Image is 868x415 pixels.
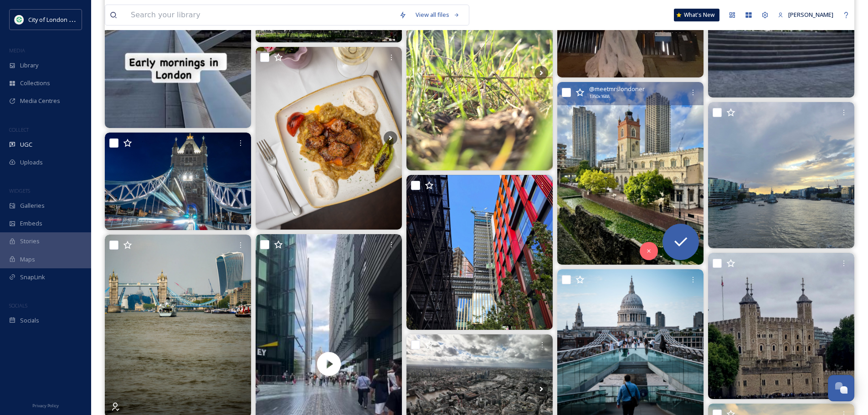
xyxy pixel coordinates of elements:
[773,6,838,24] a: [PERSON_NAME]
[708,253,854,399] img: 18075584519010873.webp
[15,15,24,24] img: 354633849_641918134643224_7365946917959491822_n.jpg
[557,82,704,265] img: Almost 2,000 years of history in one image. Here’s hoping the rain holds off for this evening’s p...
[20,201,45,210] span: Galleries
[9,126,29,133] span: COLLECT
[411,6,464,24] a: View all files
[20,79,50,87] span: Collections
[788,10,833,19] span: [PERSON_NAME]
[589,93,610,100] span: 1350 x 1688
[20,237,40,246] span: Stories
[406,175,553,330] img: #broadgate the amount of building work going on here is insane
[20,97,60,105] span: Media Centres
[20,140,32,149] span: UGC
[9,187,30,194] span: WIDGETS
[9,47,25,54] span: MEDIA
[674,9,719,21] a: What's New
[20,219,42,228] span: Embeds
[256,47,402,230] img: Smoke curls, spices warm, and every forkful of Ali Nazik takes you deeper into comfort. 🍽️🔥 Juicy...
[32,403,59,409] span: Privacy Policy
[9,302,27,309] span: SOCIALS
[20,158,43,167] span: Uploads
[20,255,35,264] span: Maps
[28,15,102,24] span: City of London Corporation
[20,316,39,325] span: Socials
[589,85,645,93] span: @ meetmrslondoner
[20,273,45,282] span: SnapLink
[828,375,854,401] button: Open Chat
[20,61,38,70] span: Library
[708,102,854,248] img: Most days London is gloomy and wet but some days it's just perfect 👌 with a lovely picture from T...
[126,5,395,25] input: Search your library
[32,400,59,410] a: Privacy Policy
[105,133,251,230] img: ṭȏẇєя ɞяıԀɢє 🇬🇧_________________________________ #foto #photo #pic #picture #throwback #london #e...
